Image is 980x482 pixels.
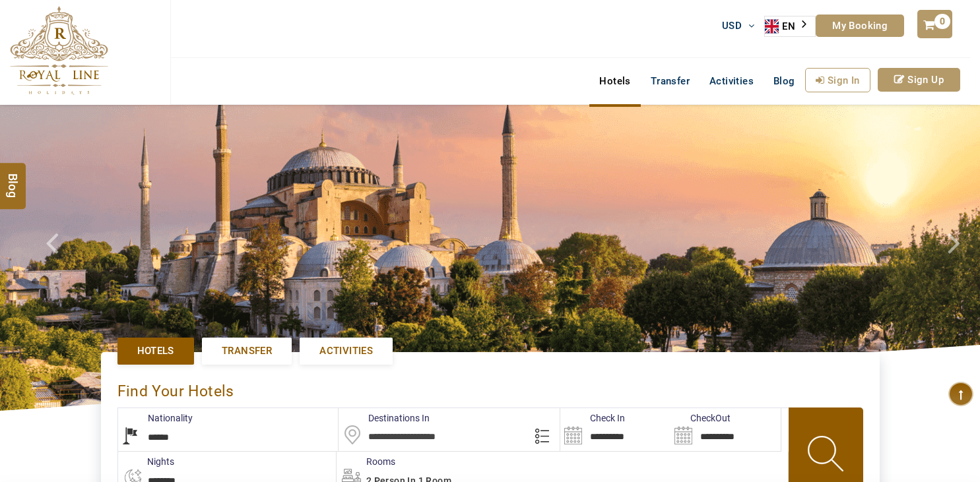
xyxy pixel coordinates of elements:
[560,408,670,451] input: Search
[5,173,22,185] span: Blog
[670,411,731,425] label: CheckOut
[337,455,395,468] label: Rooms
[700,68,764,94] a: Activities
[560,411,625,425] label: Check In
[773,75,795,87] span: Blog
[641,68,700,94] a: Transfer
[117,369,863,407] div: Find Your Hotels
[764,68,805,94] a: Blog
[765,16,815,36] a: EN
[917,10,952,38] a: 0
[30,105,79,411] a: Check next prev
[319,344,373,358] span: Activities
[10,6,108,95] img: The Royal Line Holidays
[670,408,781,451] input: Search
[137,344,174,358] span: Hotels
[764,16,816,37] div: Language
[764,16,816,37] aside: Language selected: English
[117,338,194,365] a: Hotels
[117,455,174,468] label: nights
[202,338,292,365] a: Transfer
[118,411,193,425] label: Nationality
[816,15,904,37] a: My Booking
[589,68,640,94] a: Hotels
[878,68,960,92] a: Sign Up
[722,20,742,32] span: USD
[805,68,870,92] a: Sign In
[300,338,393,365] a: Activities
[222,344,272,358] span: Transfer
[339,411,430,425] label: Destinations In
[934,14,950,29] span: 0
[931,105,980,411] a: Check next image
